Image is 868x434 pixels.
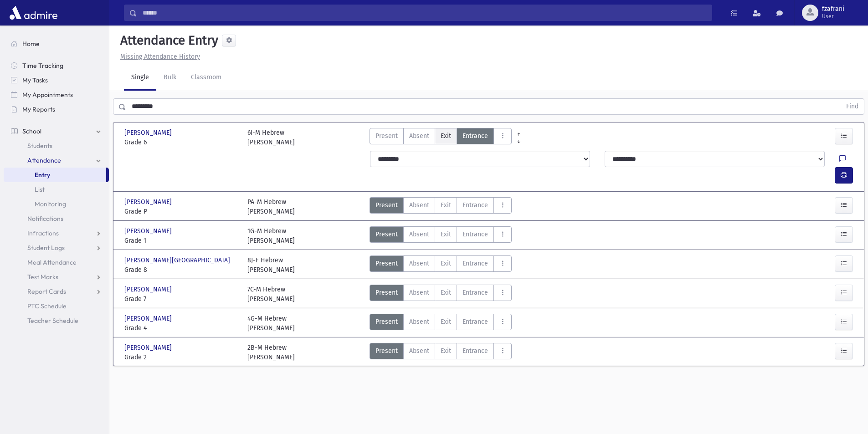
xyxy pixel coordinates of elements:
span: Home [22,40,40,48]
div: 6I-M Hebrew [PERSON_NAME] [247,128,295,147]
span: Attendance [27,156,61,164]
span: Grade P [124,207,238,216]
div: AttTypes [370,343,512,362]
a: Infractions [4,226,109,240]
span: Students [27,142,52,150]
span: Monitoring [35,200,66,208]
span: Entrance [462,346,488,356]
span: Exit [441,259,451,268]
div: 8J-F Hebrew [PERSON_NAME] [247,255,295,275]
a: Test Marks [4,270,109,284]
div: 7C-M Hebrew [PERSON_NAME] [247,285,295,304]
a: Bulk [156,65,184,91]
a: Report Cards [4,284,109,299]
input: Search [137,5,712,21]
a: Meal Attendance [4,255,109,270]
span: Test Marks [27,273,58,281]
span: Exit [441,288,451,297]
a: Monitoring [4,197,109,211]
span: fzafrani [822,5,844,13]
span: [PERSON_NAME] [124,128,174,138]
span: Present [375,200,398,210]
span: Entrance [462,200,488,210]
a: Single [124,65,156,91]
span: Absent [409,317,429,327]
span: List [35,185,45,194]
span: [PERSON_NAME][GEOGRAPHIC_DATA] [124,255,232,265]
span: Present [375,230,398,239]
span: [PERSON_NAME] [124,226,174,236]
a: Attendance [4,153,109,168]
a: Students [4,138,109,153]
a: Home [4,36,109,51]
span: Grade 4 [124,323,238,333]
span: Report Cards [27,287,66,296]
div: 1G-M Hebrew [PERSON_NAME] [247,226,295,245]
span: Exit [441,346,451,356]
a: Teacher Schedule [4,313,109,328]
span: Grade 1 [124,236,238,245]
span: PTC Schedule [27,302,67,310]
div: AttTypes [370,255,512,275]
a: List [4,182,109,197]
div: AttTypes [370,314,512,333]
span: Student Logs [27,244,65,252]
a: My Reports [4,102,109,117]
span: Absent [409,230,429,239]
div: AttTypes [370,197,512,216]
div: 4G-M Hebrew [PERSON_NAME] [247,314,295,333]
span: Entrance [462,259,488,268]
span: Entrance [462,317,488,327]
span: Entrance [462,230,488,239]
span: My Tasks [22,76,48,84]
span: Grade 6 [124,138,238,147]
span: My Reports [22,105,55,113]
span: Exit [441,200,451,210]
span: Present [375,259,398,268]
span: Exit [441,230,451,239]
h5: Attendance Entry [117,33,218,48]
span: Grade 8 [124,265,238,275]
span: User [822,13,844,20]
span: Absent [409,200,429,210]
span: [PERSON_NAME] [124,343,174,352]
span: Grade 7 [124,294,238,304]
span: Time Tracking [22,61,63,70]
span: Notifications [27,214,63,223]
span: Absent [409,131,429,141]
span: Exit [441,131,451,141]
span: Teacher Schedule [27,317,78,325]
span: School [22,127,41,135]
div: AttTypes [370,226,512,245]
button: Find [841,99,864,114]
span: My Appointments [22,91,73,99]
span: Present [375,131,398,141]
div: 2B-M Hebrew [PERSON_NAME] [247,343,295,362]
a: My Appointments [4,87,109,102]
span: Present [375,346,398,356]
a: PTC Schedule [4,299,109,313]
div: AttTypes [370,128,512,147]
span: Entrance [462,288,488,297]
span: Absent [409,288,429,297]
span: Absent [409,346,429,356]
a: Student Logs [4,240,109,255]
span: Infractions [27,229,59,237]
a: Classroom [184,65,229,91]
span: [PERSON_NAME] [124,285,174,294]
a: My Tasks [4,73,109,87]
span: [PERSON_NAME] [124,314,174,323]
a: School [4,124,109,138]
span: Absent [409,259,429,268]
img: AdmirePro [7,4,60,22]
span: Entrance [462,131,488,141]
span: Entry [35,171,50,179]
span: Meal Attendance [27,258,77,266]
div: PA-M Hebrew [PERSON_NAME] [247,197,295,216]
a: Entry [4,168,106,182]
u: Missing Attendance History [120,53,200,61]
a: Missing Attendance History [117,53,200,61]
a: Time Tracking [4,58,109,73]
span: Present [375,317,398,327]
span: Present [375,288,398,297]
